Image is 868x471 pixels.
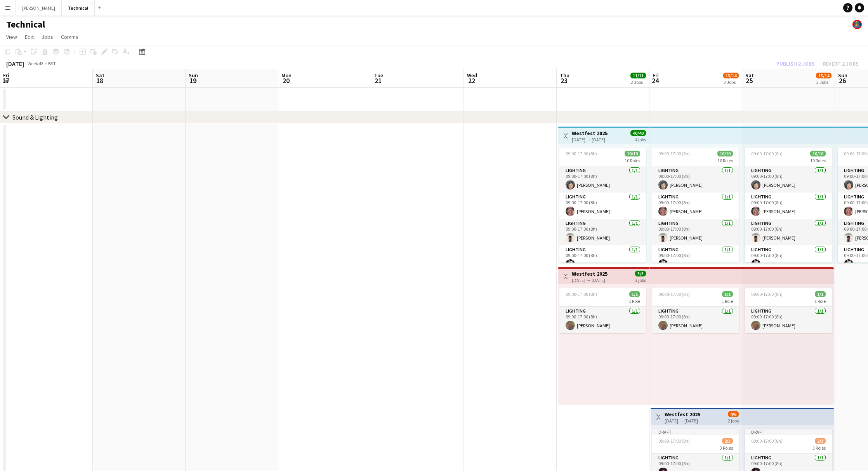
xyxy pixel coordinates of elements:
span: Jobs [42,33,53,40]
span: 10 Roles [717,158,733,163]
span: 24 [651,76,659,85]
span: 22 [466,76,477,85]
h3: Westfest 2025 [572,270,608,277]
span: 1 Role [722,298,733,304]
div: [DATE] → [DATE] [665,418,700,424]
app-card-role: Lighting1/109:00-17:00 (8h)[PERSON_NAME] [559,166,646,193]
span: Mon [281,72,292,79]
app-card-role: Lighting1/109:00-17:00 (8h)[PERSON_NAME] [745,307,832,333]
span: 13/14 [723,73,739,78]
app-card-role: Lighting1/109:00-17:00 (8h)[PERSON_NAME] [652,219,739,245]
span: 09:00-17:00 (8h) [566,291,597,297]
span: 1/1 [722,291,733,297]
span: 20 [280,76,292,85]
span: 10/10 [717,151,733,156]
span: Sun [838,72,847,79]
app-card-role: Lighting1/109:00-17:00 (8h)[PERSON_NAME] [559,193,646,219]
div: Draft [745,429,832,435]
div: [DATE] → [DATE] [572,137,608,143]
span: 09:00-17:00 (8h) [658,151,690,156]
app-job-card: 09:00-17:00 (8h)1/11 RoleLighting1/109:00-17:00 (8h)[PERSON_NAME] [559,288,646,333]
span: 18 [95,76,104,85]
span: 3 Roles [812,445,826,451]
span: 09:00-17:00 (8h) [658,291,690,297]
app-card-role: Lighting1/109:00-17:00 (8h)[PERSON_NAME] [745,219,832,245]
span: Wed [467,72,477,79]
span: Fri [653,72,659,79]
span: 23 [559,76,569,85]
a: View [3,32,20,42]
span: 4/6 [728,411,739,417]
span: 09:00-17:00 (8h) [751,291,783,297]
div: [DATE] → [DATE] [572,277,608,283]
span: 2/3 [722,438,733,444]
app-card-role: Lighting1/109:00-17:00 (8h)[PERSON_NAME] [559,307,646,333]
app-job-card: 09:00-17:00 (8h)10/1010 RolesLighting1/109:00-17:00 (8h)[PERSON_NAME]Lighting1/109:00-17:00 (8h)[... [745,148,832,262]
h3: Westfest 2025 [572,130,608,137]
span: 3/3 [635,271,646,276]
h3: Westfest 2025 [665,411,700,418]
span: Week 43 [26,61,45,66]
app-card-role: Lighting1/109:00-17:00 (8h)[PERSON_NAME] [652,166,739,193]
span: 10 Roles [625,158,640,163]
app-job-card: 09:00-17:00 (8h)1/11 RoleLighting1/109:00-17:00 (8h)[PERSON_NAME] [652,288,739,333]
span: 2/3 [815,438,826,444]
span: Fri [3,72,9,79]
span: 09:00-17:00 (8h) [751,438,783,444]
app-card-role: Lighting1/109:00-17:00 (8h)[PERSON_NAME] [745,245,832,272]
span: 3 Roles [720,445,733,451]
div: 2 Jobs [631,79,646,85]
span: 1 Role [814,298,826,304]
span: 09:00-17:00 (8h) [658,438,690,444]
span: 09:00-17:00 (8h) [751,151,783,156]
a: Comms [58,32,82,42]
span: 13/14 [816,73,832,78]
span: 1/1 [629,291,640,297]
span: 19 [187,76,198,85]
div: BST [48,61,56,66]
div: [DATE] [6,60,24,68]
span: 10 Roles [810,158,826,163]
app-card-role: Lighting1/109:00-17:00 (8h)[PERSON_NAME] [652,307,739,333]
span: Sun [189,72,198,79]
span: 10/10 [625,151,640,156]
span: Tue [374,72,383,79]
div: Draft [652,429,739,435]
app-job-card: 09:00-17:00 (8h)10/1010 RolesLighting1/109:00-17:00 (8h)[PERSON_NAME]Lighting1/109:00-17:00 (8h)[... [559,148,646,262]
div: 3 Jobs [724,79,738,85]
span: 17 [2,76,9,85]
h1: Technical [6,19,45,30]
app-user-avatar: Polly Fleming [852,20,862,29]
app-job-card: 09:00-17:00 (8h)10/1010 RolesLighting1/109:00-17:00 (8h)[PERSON_NAME]Lighting1/109:00-17:00 (8h)[... [652,148,739,262]
span: Comms [61,33,78,40]
div: 3 Jobs [816,79,831,85]
span: 26 [837,76,847,85]
span: Thu [560,72,569,79]
button: Technical [62,0,95,16]
app-card-role: Lighting1/109:00-17:00 (8h)[PERSON_NAME] [652,245,739,272]
app-job-card: 09:00-17:00 (8h)1/11 RoleLighting1/109:00-17:00 (8h)[PERSON_NAME] [745,288,832,333]
span: Edit [25,33,34,40]
div: 3 jobs [635,276,646,283]
button: [PERSON_NAME] [16,0,62,16]
span: Sat [745,72,754,79]
span: 1/1 [815,291,826,297]
span: 09:00-17:00 (8h) [566,151,597,156]
span: 25 [744,76,754,85]
span: 1 Role [629,298,640,304]
span: 10/10 [810,151,826,156]
app-card-role: Lighting1/109:00-17:00 (8h)[PERSON_NAME] [559,245,646,272]
a: Edit [22,32,37,42]
app-card-role: Lighting1/109:00-17:00 (8h)[PERSON_NAME] [745,193,832,219]
a: Jobs [38,32,56,42]
span: Sat [96,72,104,79]
div: Sound & Lighting [12,113,58,121]
span: 11/11 [630,73,646,78]
app-card-role: Lighting1/109:00-17:00 (8h)[PERSON_NAME] [652,193,739,219]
